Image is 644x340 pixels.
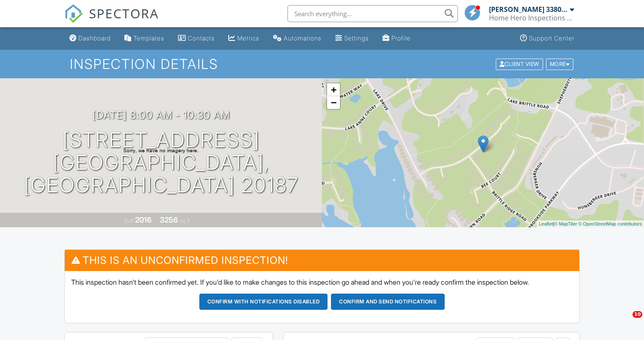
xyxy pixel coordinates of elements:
[64,11,159,29] a: SPECTORA
[160,215,178,224] div: 3256
[65,250,579,271] h3: This is an Unconfirmed Inspection!
[70,57,574,71] h1: Inspection Details
[537,220,644,228] div: |
[546,58,574,70] div: More
[121,31,168,46] a: Templates
[578,221,642,226] a: © OpenStreetMap contributors
[188,34,215,42] div: Contacts
[615,311,635,331] iframe: Intercom live chat
[78,34,111,42] div: Dashboard
[270,31,325,46] a: Automations (Basic)
[632,311,642,318] span: 10
[14,129,308,196] h1: [STREET_ADDRESS] [GEOGRAPHIC_DATA], [GEOGRAPHIC_DATA] 20187
[489,14,574,22] div: Home Hero Inspections LLC - VA LIC. 3380001253
[64,4,83,23] img: The Best Home Inspection Software - Spectora
[199,294,328,310] button: Confirm with notifications disabled
[71,277,573,287] p: This inspection hasn't been confirmed yet. If you'd like to make changes to this inspection go ah...
[495,60,545,67] a: Client View
[529,34,575,42] div: Support Center
[135,215,152,224] div: 2016
[237,34,259,42] div: Metrics
[391,34,411,42] div: Profile
[379,31,414,46] a: Company Profile
[332,31,372,46] a: Settings
[327,83,340,96] a: Zoom in
[496,58,543,70] div: Client View
[66,31,114,46] a: Dashboard
[287,5,458,22] input: Search everything...
[517,31,578,46] a: Support Center
[133,34,164,42] div: Templates
[89,4,159,22] span: SPECTORA
[225,31,263,46] a: Metrics
[327,96,340,109] a: Zoom out
[489,5,568,14] div: [PERSON_NAME] 3380001253
[344,34,369,42] div: Settings
[539,221,553,226] a: Leaflet
[331,294,445,310] button: Confirm and send notifications
[554,221,577,226] a: © MapTiler
[284,34,322,42] div: Automations
[124,217,134,224] span: Built
[175,31,218,46] a: Contacts
[92,109,230,121] h3: [DATE] 8:00 am - 10:30 am
[179,217,191,224] span: sq. ft.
